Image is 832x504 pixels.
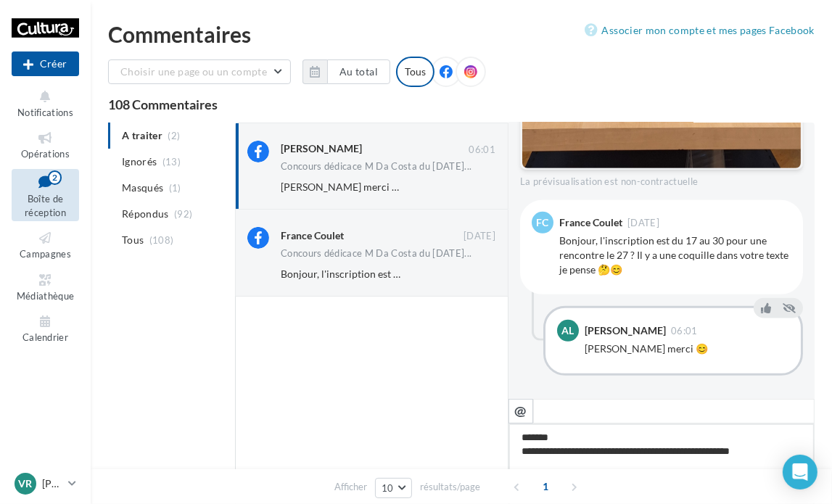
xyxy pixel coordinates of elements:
[12,127,79,162] a: Opérations
[420,480,480,494] span: résultats/page
[120,65,267,78] span: Choisir une page ou un compte
[281,249,471,258] span: Concours dédicace M Da Costa du [DATE]...
[12,51,79,76] div: Nouvelle campagne
[12,310,79,346] a: Calendrier
[174,208,192,220] span: (92)
[396,57,434,87] div: Tous
[108,98,815,111] div: 108 Commentaires
[48,170,62,185] div: 2
[281,162,471,171] span: Concours dédicace M Da Costa du [DATE]...
[122,207,169,221] span: Répondus
[537,215,549,230] span: FC
[12,227,79,263] a: Campagnes
[302,59,390,84] button: Au total
[508,399,533,424] button: @
[534,475,557,498] span: 1
[20,248,71,260] span: Campagnes
[17,290,75,302] span: Médiathèque
[585,342,789,356] div: [PERSON_NAME] merci 😊
[108,23,815,45] div: Commentaires
[281,228,344,243] div: France Coulet
[12,86,79,121] button: Notifications
[327,59,390,84] button: Au total
[22,331,68,343] span: Calendrier
[375,478,412,498] button: 10
[108,59,291,84] button: Choisir une page ou un compte
[382,482,394,494] span: 10
[21,148,70,160] span: Opérations
[585,326,666,336] div: [PERSON_NAME]
[520,170,803,189] div: La prévisualisation est non-contractuelle
[12,169,79,222] a: Boîte de réception2
[169,182,181,194] span: (1)
[559,234,791,277] div: Bonjour, l'inscription est du 17 au 30 pour une rencontre le 27 ? Il y a une coquille dans votre ...
[12,51,79,76] button: Créer
[12,470,79,497] a: Vr [PERSON_NAME]
[162,156,181,168] span: (13)
[562,323,574,338] span: Al
[149,234,174,246] span: (108)
[19,476,33,491] span: Vr
[559,218,622,228] div: France Coulet
[17,107,73,118] span: Notifications
[627,218,659,228] span: [DATE]
[281,141,362,156] div: [PERSON_NAME]
[783,455,817,489] div: Open Intercom Messenger
[25,193,66,218] span: Boîte de réception
[585,22,815,39] a: Associer mon compte et mes pages Facebook
[12,269,79,305] a: Médiathèque
[122,154,157,169] span: Ignorés
[122,181,163,195] span: Masqués
[122,233,144,247] span: Tous
[515,404,527,417] i: @
[469,144,495,157] span: 06:01
[281,181,404,193] span: [PERSON_NAME] merci 😊
[42,476,62,491] p: [PERSON_NAME]
[464,230,495,243] span: [DATE]
[671,326,698,336] span: 06:01
[334,480,367,494] span: Afficher
[281,268,785,280] span: Bonjour, l'inscription est du 17 au 30 pour une rencontre le 27 ? Il y a une coquille dans votre ...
